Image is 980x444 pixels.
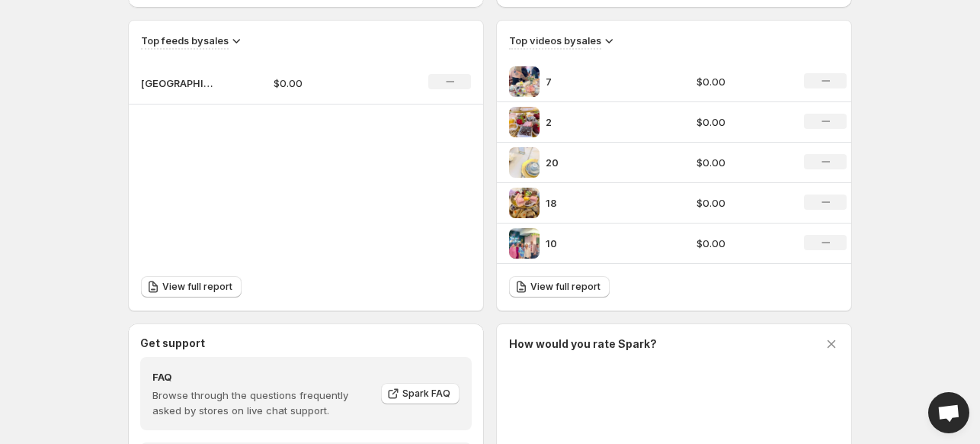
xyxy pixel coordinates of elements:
p: $0.00 [697,195,786,211]
span: View full report [162,281,232,293]
p: Browse through the questions frequently asked by stores on live chat support. [152,388,370,418]
p: 2 [546,114,660,130]
a: Spark FAQ [381,383,460,404]
p: [GEOGRAPHIC_DATA] [141,76,217,91]
img: 2 [509,107,540,137]
img: 7 [509,66,540,97]
img: 20 [509,147,540,178]
img: 18 [509,188,540,218]
p: 18 [546,195,660,211]
a: Open chat [928,392,969,433]
a: View full report [141,276,242,298]
p: $0.00 [697,236,786,251]
p: $0.00 [697,74,786,89]
h3: Top feeds by sales [141,33,229,48]
h4: FAQ [152,369,370,384]
h3: How would you rate Spark? [509,336,657,352]
span: Spark FAQ [402,388,450,400]
img: 10 [509,228,540,259]
p: $0.00 [697,155,786,170]
p: 10 [546,236,660,251]
a: View full report [509,276,610,298]
h3: Get support [140,336,205,351]
p: 7 [546,74,660,89]
p: 20 [546,155,660,170]
p: $0.00 [697,114,786,130]
p: $0.00 [274,76,382,91]
h3: Top videos by sales [509,33,601,48]
span: View full report [530,281,600,293]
